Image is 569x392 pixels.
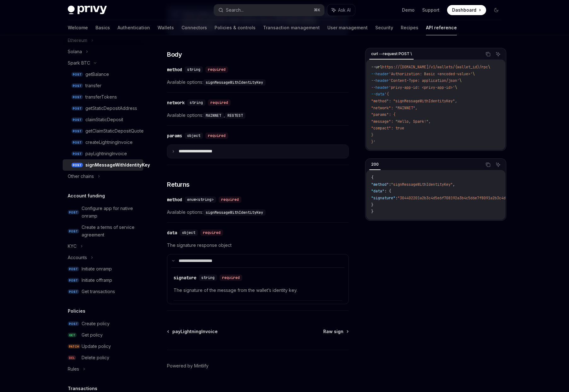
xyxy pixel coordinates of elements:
code: REGTEST [225,112,245,119]
button: Ask AI [494,161,502,169]
span: DEL [68,355,76,360]
div: Initiate offramp [82,276,112,284]
div: Delete policy [82,354,109,361]
span: GET [68,333,77,338]
span: : { [384,189,391,194]
button: Toggle dark mode [491,5,501,15]
a: Transaction management [263,20,320,35]
span: POST [72,129,83,134]
div: KYC [68,242,77,250]
span: POST [68,210,79,215]
code: signMessageWithIdentityKey [203,79,266,86]
div: claimStaticDeposit [85,116,123,123]
div: Get transactions [82,288,115,295]
div: Update policy [82,343,111,350]
button: Copy the contents from the code block [484,50,492,58]
div: getClaimStaticDepositQuote [85,127,144,135]
a: POSTtransferTokens [63,91,143,103]
span: 'Authorization: Basic <encoded-value>' [389,71,473,77]
span: The signature response object [167,241,349,249]
button: Copy the contents from the code block [484,161,492,169]
span: , [453,182,455,187]
button: Search...⌘K [214,4,324,16]
h5: Policies [68,307,85,315]
span: Ask AI [338,7,351,13]
a: User management [327,20,368,35]
div: transfer [85,82,101,89]
span: Available options: [167,78,349,86]
span: Available options: [167,208,349,216]
span: POST [72,83,83,88]
a: Policies & controls [215,20,256,35]
div: transferTokens [85,93,117,101]
a: POSTpayLightningInvoice [63,148,143,159]
a: POSTtransfer [63,80,143,91]
img: dark logo [68,6,107,14]
a: POSTcreateLightningInvoice [63,137,143,148]
span: "data" [371,189,384,194]
div: signMessageWithIdentityKey [85,161,150,169]
a: POSTgetClaimStaticDepositQuote [63,125,143,137]
a: PATCHUpdate policy [63,341,143,352]
div: Create policy [82,320,110,327]
span: POST [72,151,83,156]
span: "message": "Hello, Spark!", [371,119,431,124]
div: Configure app for native onramp [82,205,140,220]
span: POST [68,229,79,234]
span: POST [72,72,83,77]
span: --header [371,85,389,90]
code: signMessageWithIdentityKey [203,209,266,216]
span: Available options: , [167,111,349,119]
span: } [371,133,373,138]
span: enum<string> [187,197,214,202]
span: object [187,133,200,138]
a: Recipes [401,20,418,35]
a: POSTInitiate offramp [63,275,143,286]
a: Authentication [118,20,150,35]
a: POSTConfigure app for native onramp [63,203,143,222]
div: required [220,275,242,281]
span: Returns [167,180,190,189]
span: "signature" [371,196,395,201]
span: { [371,175,373,180]
span: \ [473,71,475,77]
div: required [205,66,228,73]
h5: Account funding [68,192,105,200]
div: getBalance [85,71,109,78]
div: createLightningInvoice [85,139,133,146]
span: --url [371,65,382,70]
div: Search... [226,6,244,14]
div: Solana [68,48,82,55]
span: string [190,100,203,105]
a: POSTclaimStaticDeposit [63,114,143,125]
a: POSTCreate a terms of service agreement [63,222,143,241]
span: "network": "MAINNET", [371,105,417,111]
a: POSTInitiate onramp [63,263,143,275]
span: POST [68,278,79,283]
span: "method" [371,182,389,187]
a: POSTGet transactions [63,286,143,297]
span: ⌘ K [314,8,320,13]
span: POST [68,321,79,326]
span: payLightningInvoice [172,328,218,335]
a: Wallets [158,20,174,35]
a: Basics [95,20,110,35]
span: https://[DOMAIN_NAME]/v1/wallets/{wallet_id}/rpc [382,65,488,70]
a: Powered by Mintlify [167,363,209,369]
span: \ [459,78,462,83]
div: method [167,196,182,203]
span: string [187,67,200,72]
div: signature [174,275,196,281]
div: required [205,133,228,139]
span: PATCH [68,344,80,349]
span: POST [72,106,83,111]
span: Dashboard [452,7,476,13]
div: params [167,133,182,139]
span: POST [72,163,83,168]
code: MAINNET [203,112,224,119]
a: GETGet policy [63,329,143,341]
span: }' [371,139,376,145]
a: POSTgetBalance [63,69,143,80]
span: POST [68,267,79,271]
span: \ [455,85,457,90]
